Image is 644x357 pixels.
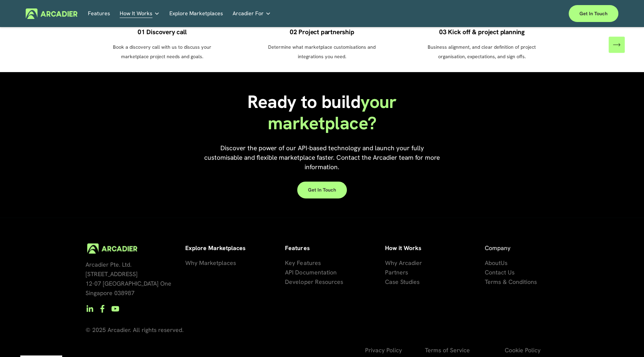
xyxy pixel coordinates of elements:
a: Ca [385,277,392,287]
span: Contact Us [485,268,515,276]
strong: Explore Marketplaces [185,244,245,252]
span: Ca [385,278,392,286]
a: Developer Resources [285,277,343,287]
a: folder dropdown [120,8,160,19]
a: LinkedIn [86,305,94,313]
span: Developer Resources [285,278,343,286]
a: Facebook [98,305,106,313]
a: P [385,268,388,277]
a: Features [88,8,110,19]
strong: Features [285,244,309,252]
span: Terms of Service [425,346,470,354]
a: Terms of Service [425,345,470,355]
img: Arcadier [26,8,77,19]
span: API Documentation [285,268,336,276]
a: About [485,258,501,268]
span: Discover the power of our API-based technology and launch your fully customisable and flexible ma... [204,144,442,171]
span: About [485,259,501,267]
span: Why Arcadier [385,259,422,267]
a: Get in touch [569,5,618,22]
span: P [385,268,388,276]
span: Terms & Conditions [485,278,537,286]
a: YouTube [111,305,119,313]
button: Next [609,37,625,53]
a: API Documentation [285,268,336,277]
a: Key Features [285,258,320,268]
iframe: Chat Widget [610,325,644,357]
span: Ready to build [247,90,360,113]
a: Terms & Conditions [485,277,537,287]
a: Contact Us [485,268,515,277]
a: Explore Marketplaces [169,8,223,19]
a: Cookie Policy [505,345,541,355]
span: Privacy Policy [365,346,402,354]
span: Arcadier Pte. Ltd. [STREET_ADDRESS] 12-07 [GEOGRAPHIC_DATA] One Singapore 038987 [86,261,171,297]
a: Why Arcadier [385,258,422,268]
span: se Studies [392,278,420,286]
span: Cookie Policy [505,346,541,354]
span: Arcadier For [233,9,264,18]
a: Privacy Policy [365,345,402,355]
span: Key Features [285,259,320,267]
span: © 2025 Arcadier. All rights reserved. [86,326,184,334]
a: se Studies [392,277,420,287]
span: Why Marketplaces [185,259,236,267]
a: Why Marketplaces [185,258,236,268]
span: artners [388,268,408,276]
a: Get in touch [297,181,347,198]
a: folder dropdown [233,8,271,19]
h1: your marketplace? [243,91,401,134]
span: Us [501,259,507,267]
span: How It Works [120,9,152,18]
strong: How it Works [385,244,421,252]
a: artners [388,268,408,277]
span: Company [485,244,510,252]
